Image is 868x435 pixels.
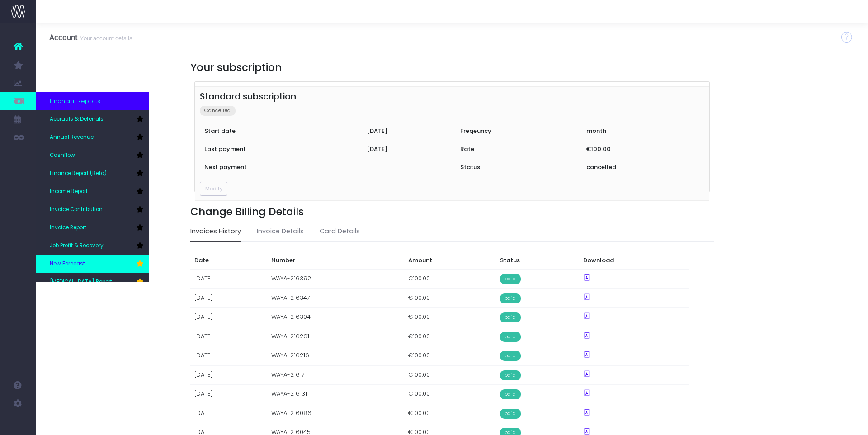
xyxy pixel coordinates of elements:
a: Accruals & Deferrals [36,110,149,128]
span: Financial Reports [50,97,100,106]
h3: Your subscription [190,61,714,74]
td: [DATE] [190,385,267,404]
a: Invoices History [190,221,241,242]
h3: Account [49,33,132,42]
span: New Forecast [50,260,85,268]
button: Modify [200,182,227,196]
td: €100.00 [404,308,495,327]
th: Status [495,251,579,270]
span: paid [500,409,521,419]
span: paid [500,274,521,284]
th: Status [456,158,582,176]
span: [MEDICAL_DATA] Report [50,278,112,286]
span: paid [500,389,521,399]
span: Cashflow [50,151,75,160]
td: cancelled [582,158,704,176]
img: images/default_profile_image.png [11,417,25,430]
span: paid [500,312,521,322]
td: €100.00 [404,346,495,366]
td: WAYA-216171 [267,365,404,385]
th: Next payment [200,158,362,176]
span: Job Profit & Recovery [50,242,104,250]
td: [DATE] [190,288,267,308]
th: Number [267,251,404,270]
span: Cancelled [200,106,235,116]
td: month [582,122,704,140]
th: Last payment [200,140,362,158]
a: Card Details [320,221,360,242]
span: paid [500,332,521,342]
span: paid [500,293,521,303]
th: Start date [200,122,362,140]
td: €100.00 [404,404,495,423]
a: Job Profit & Recovery [36,237,149,255]
td: [DATE] [190,327,267,346]
h4: Standard subscription [200,91,704,102]
td: €100.00 [404,365,495,385]
td: WAYA-216261 [267,327,404,346]
span: Accruals & Deferrals [50,115,104,123]
span: paid [500,351,521,361]
th: Date [190,251,267,270]
a: Finance Report (Beta) [36,165,149,183]
a: Invoice Report [36,219,149,237]
td: €100.00 [404,327,495,346]
td: WAYA-216216 [267,346,404,366]
span: Annual Revenue [50,133,94,142]
td: €100.00 [582,140,704,158]
td: WAYA-216086 [267,404,404,423]
span: Invoice Report [50,224,86,232]
a: Invoice Contribution [36,201,149,219]
td: [DATE] [362,122,456,140]
td: [DATE] [190,270,267,289]
a: Cashflow [36,147,149,165]
a: [MEDICAL_DATA] Report [36,273,149,291]
td: [DATE] [190,404,267,423]
h3: Change Billing Details [190,206,714,218]
span: Income Report [50,188,88,196]
td: WAYA-216392 [267,270,404,289]
td: [DATE] [190,308,267,327]
th: Freqeuncy [456,122,582,140]
td: WAYA-216131 [267,385,404,404]
td: [DATE] [190,365,267,385]
td: WAYA-216347 [267,288,404,308]
span: Finance Report (Beta) [50,170,107,178]
td: [DATE] [190,346,267,366]
span: Invoice Contribution [50,206,103,214]
th: Download [579,251,689,270]
small: Your account details [78,33,132,42]
td: €100.00 [404,270,495,289]
a: New Forecast [36,255,149,273]
td: [DATE] [362,140,456,158]
a: Annual Revenue [36,128,149,147]
th: Amount [404,251,495,270]
span: paid [500,370,521,380]
td: €100.00 [404,288,495,308]
a: Income Report [36,183,149,201]
a: Invoice Details [257,221,304,242]
th: Rate [456,140,582,158]
td: WAYA-216304 [267,308,404,327]
td: €100.00 [404,385,495,404]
